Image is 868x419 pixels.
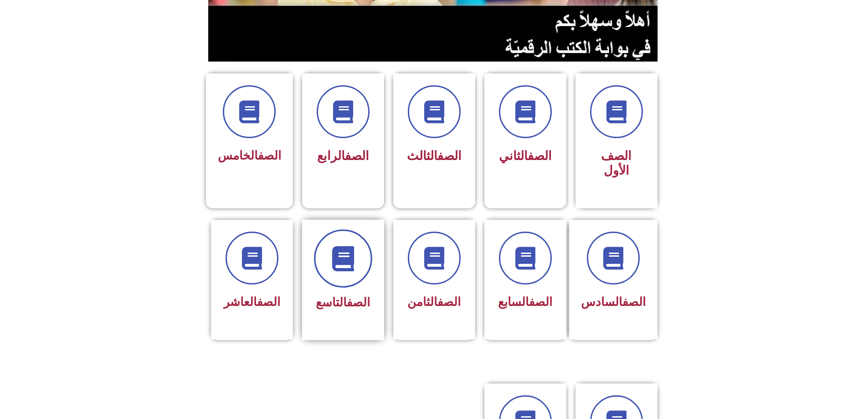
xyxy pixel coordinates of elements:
span: الخامس [218,149,281,162]
span: الصف الأول [601,149,632,178]
a: الصف [347,295,370,309]
a: الصف [529,295,552,309]
a: الصف [257,295,280,309]
span: الثالث [407,149,462,163]
span: الثاني [499,149,552,163]
span: العاشر [224,295,280,309]
a: الصف [258,149,281,162]
a: الصف [437,295,461,309]
span: الرابع [317,149,369,163]
a: الصف [345,149,369,163]
a: الصف [528,149,552,163]
a: الصف [437,149,462,163]
span: السادس [581,295,646,309]
a: الصف [622,295,646,309]
span: السابع [498,295,552,309]
span: التاسع [316,295,370,309]
span: الثامن [407,295,461,309]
